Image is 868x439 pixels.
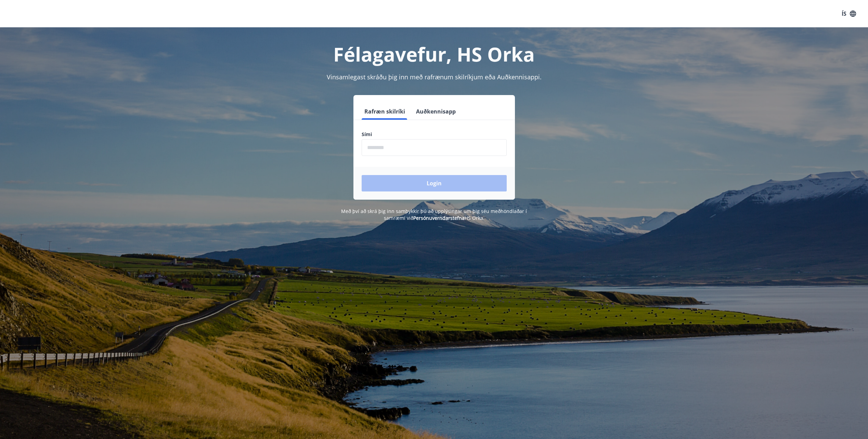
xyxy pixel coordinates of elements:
[413,215,465,221] a: Persónuverndarstefna
[341,208,527,221] span: Með því að skrá þig inn samþykkir þú að upplýsingar um þig séu meðhöndlaðar í samræmi við HS Orka.
[838,8,860,20] button: ÍS
[327,73,542,81] span: Vinsamlegast skráðu þig inn með rafrænum skilríkjum eða Auðkennisappi.
[362,103,408,120] button: Rafræn skilríki
[413,103,458,120] button: Auðkennisapp
[362,131,507,138] label: Sími
[196,41,672,67] h1: Félagavefur, HS Orka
